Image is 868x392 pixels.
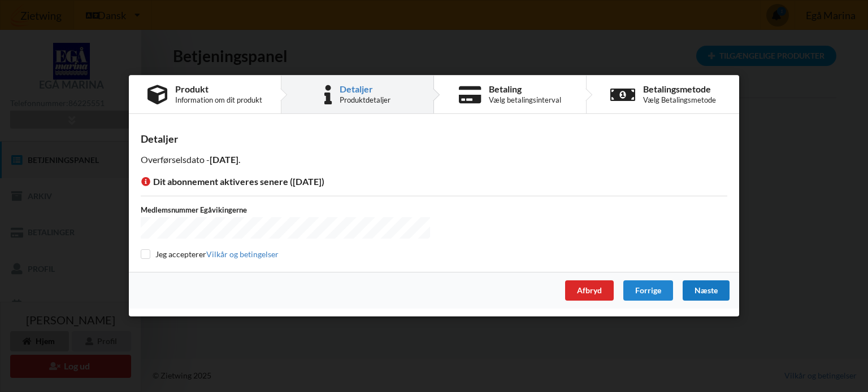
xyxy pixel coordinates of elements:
[175,85,262,94] div: Produkt
[489,96,561,105] div: Vælg betalingsinterval
[141,205,430,215] label: Medlemsnummer Egåvikingerne
[623,281,673,301] div: Forrige
[141,153,727,166] p: Overførselsdato - .
[210,154,238,165] b: [DATE]
[643,85,716,94] div: Betalingsmetode
[565,281,614,301] div: Afbryd
[141,176,324,187] span: Dit abonnement aktiveres senere ([DATE])
[643,96,716,105] div: Vælg Betalingsmetode
[489,85,561,94] div: Betaling
[141,133,727,146] div: Detaljer
[340,96,390,105] div: Produktdetaljer
[340,85,390,94] div: Detaljer
[141,250,279,259] label: Jeg accepterer
[175,96,262,105] div: Information om dit produkt
[683,281,730,301] div: Næste
[206,250,279,259] a: Vilkår og betingelser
